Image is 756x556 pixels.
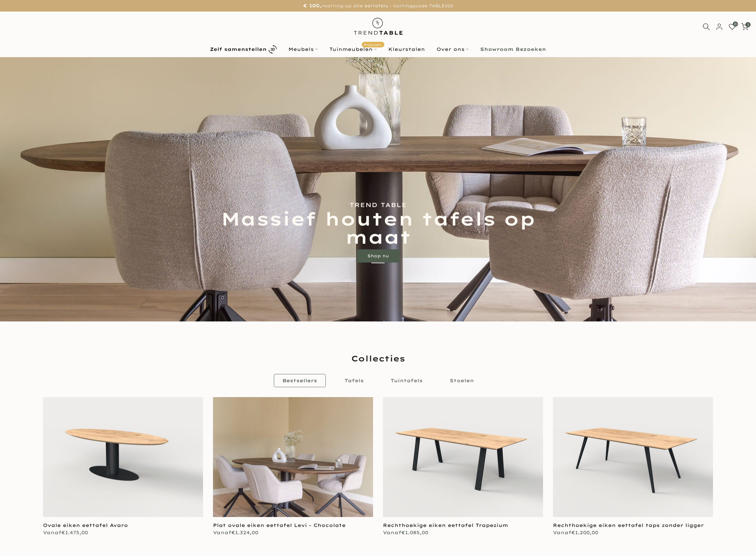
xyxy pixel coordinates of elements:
a: Bestsellers [274,374,326,387]
span: 1 [745,22,750,27]
span: Collecties [351,353,405,364]
a: Shop nu [357,249,399,263]
span: Populair [362,42,384,48]
span: 0 [733,21,738,26]
a: Ovale eiken eettafel Avaro [43,522,128,528]
div: €1.085,00 [383,529,543,537]
span: Tuintafels [391,378,423,384]
strong: € 100,- [303,3,324,9]
a: Plat ovale eiken eettafel Levi - Chocolate [213,522,346,528]
span: Vanaf [553,530,571,536]
a: Rechthoekige eiken eettafel taps zonder ligger [553,522,704,528]
a: TuinmeubelenPopulair [324,45,383,53]
a: Zelf samenstellen [204,44,283,55]
a: Kleurstalen [383,45,431,53]
a: 1 [741,23,748,30]
p: korting op alle eettafels - kortingscode TABLE100 [8,2,748,10]
a: Rechthoekige eiken eettafel Trapezium [383,522,508,528]
a: Over ons [431,45,475,53]
span: Stoelen [450,378,474,384]
a: Stoelen [441,374,483,387]
div: €1.200,00 [553,529,713,537]
b: Showroom Bezoeken [480,47,546,52]
a: 0 [729,23,736,30]
div: €1.475,00 [43,529,203,537]
a: Tuintafels [382,374,431,387]
a: Showroom Bezoeken [475,45,552,53]
span: Tafels [345,378,364,384]
span: Bestsellers [282,378,317,384]
img: trend-table [349,12,407,41]
span: Vanaf [383,530,401,536]
span: Vanaf [43,530,62,536]
div: €1.324,00 [213,529,373,537]
span: Vanaf [213,530,231,536]
a: Meubels [283,45,324,53]
a: Tafels [336,374,372,387]
b: Zelf samenstellen [210,47,267,52]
